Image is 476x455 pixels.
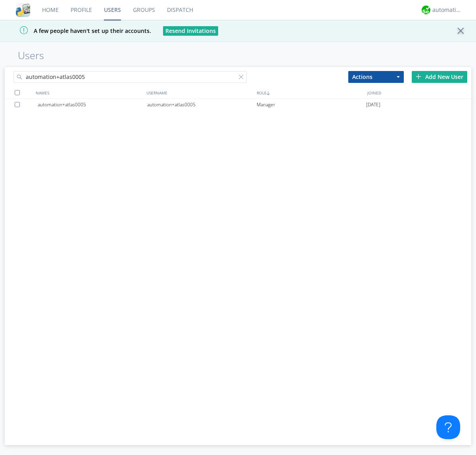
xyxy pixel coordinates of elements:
div: JOINED [365,87,476,98]
img: plus.svg [416,74,421,79]
div: automation+atlas0005 [147,99,257,111]
img: cddb5a64eb264b2086981ab96f4c1ba7 [16,3,30,17]
span: [DATE] [366,99,380,111]
span: A few people haven't set up their accounts. [6,27,151,35]
div: Add New User [412,71,467,83]
img: d2d01cd9b4174d08988066c6d424eccd [422,6,430,14]
div: NAMES [34,87,144,98]
button: Actions [348,71,404,83]
div: automation+atlas0005 [38,99,147,111]
div: ROLE [255,87,365,98]
div: USERNAME [144,87,255,98]
div: Manager [257,99,366,111]
input: Search users [13,71,247,83]
iframe: Toggle Customer Support [436,415,460,439]
button: Resend Invitations [163,26,218,36]
a: automation+atlas0005automation+atlas0005Manager[DATE] [5,99,471,111]
div: automation+atlas [432,6,462,14]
